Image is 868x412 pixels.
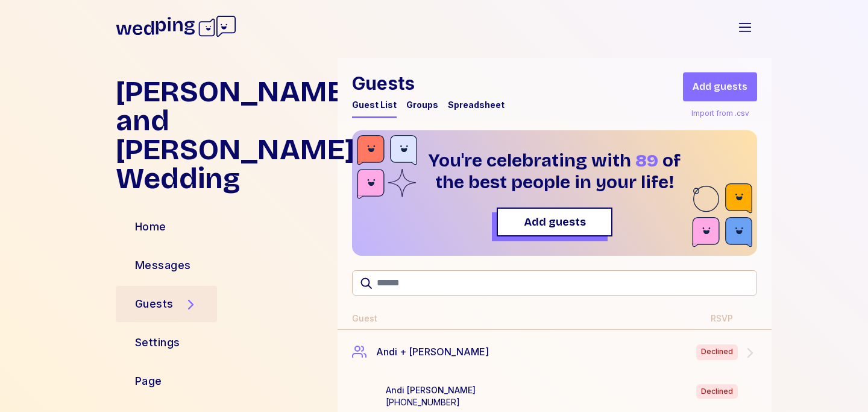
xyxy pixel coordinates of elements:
div: Guest List [352,99,397,111]
div: Declined [696,344,738,360]
div: Declined [696,384,738,399]
div: Import from .csv [689,106,752,121]
div: [PHONE_NUMBER] [386,396,476,408]
div: RSVP [711,312,733,325]
h1: Guests [352,72,505,94]
img: guest-accent-br.svg [692,183,752,251]
div: Home [135,218,166,235]
h1: You're celebrating with of the best people in your life! [427,150,682,193]
h1: [PERSON_NAME] and [PERSON_NAME] Wedding [116,77,328,193]
div: Spreadsheet [448,99,505,111]
div: Guest [352,312,377,325]
div: Andi [PERSON_NAME] [386,384,476,396]
div: Page [135,373,162,390]
div: Guests [135,296,174,312]
span: Add guests [524,214,586,230]
div: Messages [135,257,191,274]
div: Settings [135,334,180,351]
span: Andi + [PERSON_NAME] [376,344,489,360]
button: Add guests [683,72,757,101]
div: Groups [406,99,438,111]
span: Add guests [693,80,747,94]
span: 89 [635,150,658,171]
button: Add guests [497,208,612,236]
img: guest-accent-tl.svg [357,135,417,203]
